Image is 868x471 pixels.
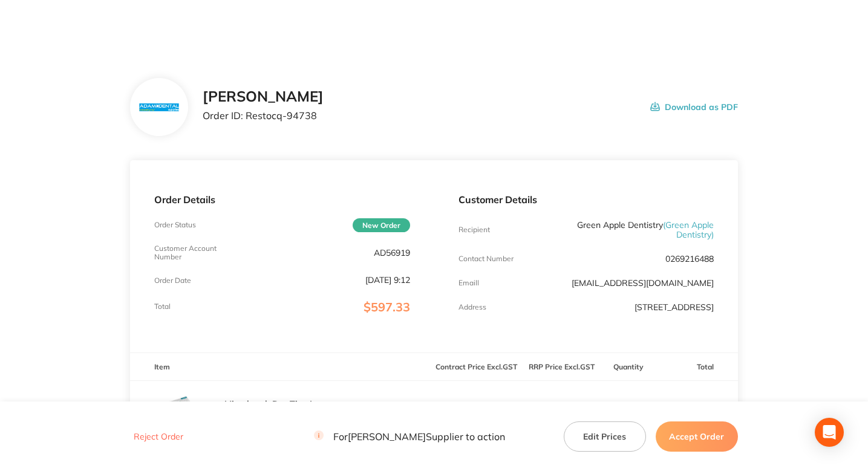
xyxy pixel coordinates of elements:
p: Address [458,303,486,311]
span: $597.33 [364,299,410,314]
h2: [PERSON_NAME] [203,88,324,105]
p: 0269216488 [665,254,714,264]
p: Customer Account Number [154,244,240,261]
a: Restocq logo [63,17,184,37]
p: [STREET_ADDRESS] [635,302,714,312]
p: Order Date [154,276,191,285]
span: ( Green Apple Dentistry ) [663,219,714,240]
a: [EMAIL_ADDRESS][DOMAIN_NAME] [572,278,714,288]
p: Order ID: Restocq- 94738 [203,110,324,121]
p: Emaill [458,279,479,287]
a: Microbrush Dry Tips Large [224,398,334,409]
span: New Order [353,218,410,232]
p: Contact Number [458,255,514,263]
p: Green Apple Dentistry [543,220,714,239]
th: Total [653,352,738,381]
th: Contract Price Excl. GST [434,352,520,381]
p: Total [154,302,171,311]
p: For [PERSON_NAME] Supplier to action [314,430,505,442]
img: cmpldDNubA [154,381,215,441]
p: Recipient [458,226,490,234]
p: [DATE] 9:12 [365,275,410,285]
img: Restocq logo [63,17,184,35]
button: Accept Order [656,421,738,451]
button: Edit Prices [564,421,646,451]
div: Open Intercom Messenger [815,418,844,447]
p: AD56919 [374,248,410,258]
p: Order Status [154,221,196,229]
th: Item [130,352,434,381]
th: Quantity [604,352,653,381]
img: N3hiYW42Mg [140,103,179,111]
p: Order Details [154,194,410,205]
th: RRP Price Excl. GST [519,352,604,381]
p: Customer Details [458,194,714,205]
p: $107.05 [653,397,737,426]
button: Reject Order [130,431,187,442]
button: Download as PDF [650,88,738,126]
